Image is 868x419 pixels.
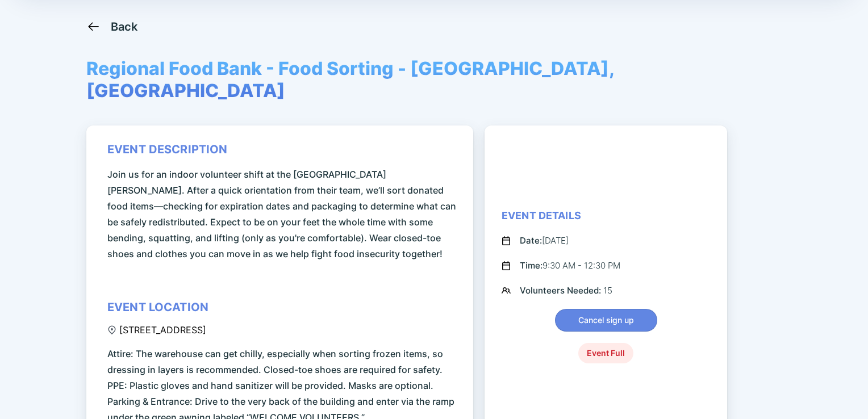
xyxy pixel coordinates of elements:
div: Event Full [578,343,633,363]
div: event location [107,300,208,314]
div: event description [107,143,228,156]
span: Regional Food Bank - Food Sorting - [GEOGRAPHIC_DATA], [GEOGRAPHIC_DATA] [86,57,782,102]
div: Back [111,20,138,33]
div: 15 [520,284,612,298]
div: [STREET_ADDRESS] [107,324,206,336]
span: Cancel sign up [578,315,634,326]
span: Join us for an indoor volunteer shift at the [GEOGRAPHIC_DATA][PERSON_NAME]. After a quick orient... [107,166,456,262]
span: Date: [520,235,542,246]
span: Time: [520,260,542,271]
div: 9:30 AM - 12:30 PM [520,259,620,273]
div: [DATE] [520,234,569,248]
button: Cancel sign up [555,309,657,332]
span: Volunteers Needed: [520,285,603,296]
div: Event Details [502,209,581,223]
